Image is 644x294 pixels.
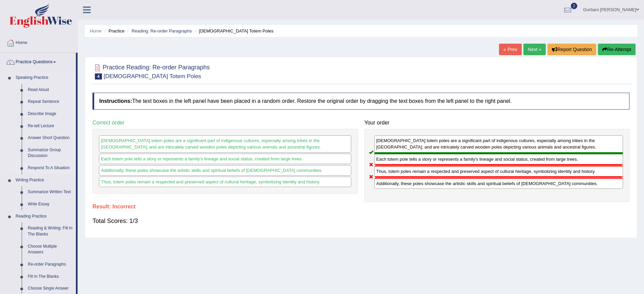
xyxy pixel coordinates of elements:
[374,178,623,189] div: Additionally, these poles showcase the artistic skills and spiritual beliefs of [DEMOGRAPHIC_DATA...
[104,73,201,80] small: [DEMOGRAPHIC_DATA] Totem Poles
[92,93,629,110] h4: The text boxes in the left panel have been placed in a random order. Restore the original order b...
[25,258,76,271] a: Re-order Paragraphs
[13,72,76,84] a: Speaking Practice
[99,165,351,176] div: Additionally, these poles showcase the artistic skills and spiritual beliefs of [DEMOGRAPHIC_DATA...
[92,213,629,229] div: Total Scores: 1/3
[92,63,210,80] h2: Practice Reading: Re-order Paragraphs
[25,186,76,198] a: Summarize Written Text
[25,144,76,162] a: Summarize Group Discussion
[25,271,76,283] a: Fill In The Blanks
[13,174,76,186] a: Writing Practice
[547,44,596,55] button: Report Question
[598,44,636,55] button: Re-Attempt
[25,120,76,132] a: Re-tell Lecture
[499,44,521,55] a: « Prev
[571,3,578,9] span: 2
[13,210,76,223] a: Reading Practice
[25,108,76,120] a: Describe Image
[103,28,124,34] li: Practice
[0,33,78,50] a: Home
[193,28,274,34] li: [DEMOGRAPHIC_DATA] Totem Poles
[374,153,623,165] div: Each totem pole tells a story or represents a family's lineage and social status, created from la...
[99,177,351,187] div: Thus, totem poles remain a respected and preserved aspect of cultural heritage, symbolizing ident...
[0,53,76,70] a: Practice Questions
[90,28,102,33] a: Home
[99,154,351,164] div: Each totem pole tells a story or represents a family's lineage and social status, created from la...
[25,132,76,144] a: Answer Short Question
[95,73,102,80] span: 4
[25,96,76,108] a: Repeat Sentence
[92,120,358,126] h4: Correct order
[25,162,76,174] a: Respond To A Situation
[25,241,76,258] a: Choose Multiple Answers
[25,198,76,210] a: Write Essay
[365,120,630,126] h4: Your order
[131,28,192,33] a: Reading: Re-order Paragraphs
[374,135,623,153] div: [DEMOGRAPHIC_DATA] totem poles are a significant part of indigenous cultures, especially among tr...
[523,44,546,55] a: Next »
[25,222,76,240] a: Reading & Writing: Fill In The Blanks
[92,204,629,210] h4: Result:
[99,135,351,152] div: [DEMOGRAPHIC_DATA] totem poles are a significant part of indigenous cultures, especially among tr...
[25,84,76,96] a: Read Aloud
[99,98,132,104] b: Instructions:
[374,165,623,177] div: Thus, totem poles remain a respected and preserved aspect of cultural heritage, symbolizing ident...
